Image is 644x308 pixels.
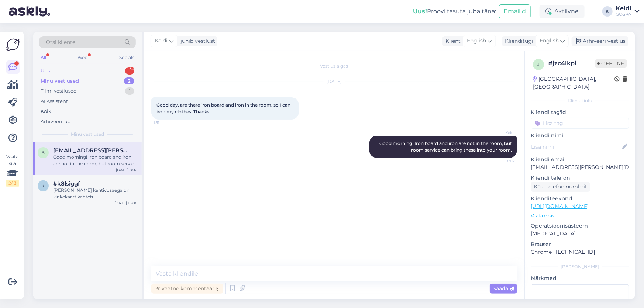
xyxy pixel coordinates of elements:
[125,87,134,95] div: 1
[151,78,517,85] div: [DATE]
[531,143,621,151] input: Lisa nimi
[595,59,627,68] span: Offline
[616,11,631,17] div: GOSPA
[53,180,80,187] span: #k8lsiggf
[151,284,223,294] div: Privaatne kommentaar
[533,75,614,91] div: [GEOGRAPHIC_DATA], [GEOGRAPHIC_DATA]
[124,77,134,85] div: 2
[413,7,496,16] div: Proovi tasuta juba täna:
[531,195,629,203] p: Klienditeekond
[39,53,48,62] div: All
[41,87,77,95] div: Tiimi vestlused
[616,6,631,11] div: Keidi
[379,141,513,153] span: Good morning! Iron board and iron are not in the room, but room service can bring these into your...
[531,97,629,104] div: Kliendi info
[531,118,629,129] input: Lisa tag
[6,180,19,187] div: 2 / 3
[442,37,461,45] div: Klient
[548,59,595,68] div: # jzc4lkpi
[41,67,50,75] div: Uus
[531,203,589,210] a: [URL][DOMAIN_NAME]
[71,131,104,138] span: Minu vestlused
[41,98,68,105] div: AI Assistent
[76,53,89,62] div: Web
[42,150,45,155] span: b
[41,118,71,125] div: Arhiveeritud
[531,156,629,163] p: Kliendi email
[531,248,629,256] p: Chrome [TECHNICAL_ID]
[151,63,517,69] div: Vestlus algas
[531,274,629,282] p: Märkmed
[487,158,515,164] span: 8:02
[467,37,486,45] span: English
[6,153,19,187] div: Vaata siia
[413,8,427,15] b: Uus!
[487,130,515,135] span: Keidi
[155,37,168,45] span: Keidi
[531,163,629,171] p: [EMAIL_ADDRESS][PERSON_NAME][DOMAIN_NAME]
[6,38,20,52] img: Askly Logo
[154,120,181,125] span: 1:51
[41,108,51,115] div: Kõik
[602,6,613,17] div: K
[531,230,629,238] p: [MEDICAL_DATA]
[118,53,136,62] div: Socials
[531,174,629,182] p: Kliendi telefon
[572,36,628,46] div: Arhiveeri vestlus
[531,240,629,248] p: Brauser
[531,132,629,139] p: Kliendi nimi
[53,154,137,167] div: Good morning! Iron board and iron are not in the room, but room service can bring these into your...
[531,263,629,270] div: [PERSON_NAME]
[493,285,514,292] span: Saada
[125,67,134,75] div: 1
[41,77,79,85] div: Minu vestlused
[531,212,629,219] p: Vaata edasi ...
[46,38,75,46] span: Otsi kliente
[156,102,292,114] span: Good day, are there iron board and iron in the room, so I can iron my clothes. Thanks
[53,147,130,154] span: benoitdionne@rogers.com
[116,167,137,173] div: [DATE] 8:02
[537,62,540,67] span: j
[531,182,590,192] div: Küsi telefoninumbrit
[114,200,137,206] div: [DATE] 15:08
[502,37,533,45] div: Klienditugi
[540,37,559,45] span: English
[53,187,137,200] div: [PERSON_NAME] kehtivusaega on kinkekaart kehtetu.
[42,183,45,188] span: k
[531,222,629,230] p: Operatsioonisüsteem
[540,5,585,18] div: Aktiivne
[616,6,640,17] a: KeidiGOSPA
[178,37,215,45] div: juhib vestlust
[499,4,531,18] button: Emailid
[531,108,629,116] p: Kliendi tag'id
